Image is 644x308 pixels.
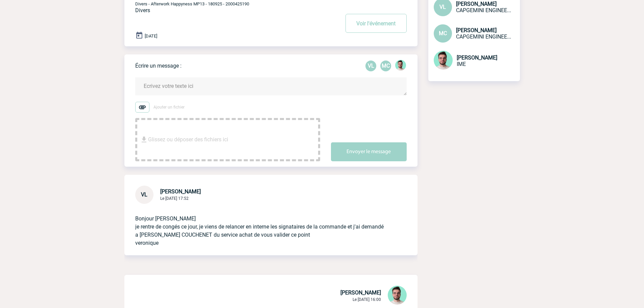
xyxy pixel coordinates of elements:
span: Ajouter un fichier [153,105,185,110]
span: Le [DATE] 17:52 [160,196,189,201]
span: [PERSON_NAME] [457,54,497,61]
span: Divers [135,7,150,14]
span: CAPGEMINI ENGINEERING RESEARCH AND DEVELOPMENT [456,7,511,14]
span: Glissez ou déposer des fichiers ici [148,123,228,157]
p: MC [380,61,391,71]
p: VL [365,61,376,71]
img: file_download.svg [140,136,148,144]
img: 121547-2.png [395,60,406,71]
div: Benjamin ROLAND [395,60,406,72]
span: VL [141,191,147,198]
p: Écrire un message : [135,63,182,69]
button: Voir l'événement [345,14,407,33]
span: Divers - Afterwork Happyness MP13 - 180925 - 2000425190 [135,1,249,6]
span: MC [439,30,447,37]
span: [PERSON_NAME] [456,1,497,7]
span: [PERSON_NAME] [456,27,497,33]
span: [PERSON_NAME] [160,188,201,195]
img: 121547-2.png [434,51,453,70]
img: 121547-2.png [388,286,407,305]
span: [DATE] [145,33,157,39]
span: Le [DATE] 16:00 [353,297,381,302]
button: Envoyer le message [331,142,407,161]
div: Mélanie CROUZET [380,61,391,71]
span: VL [439,4,446,10]
p: Bonjour [PERSON_NAME] je rentre de congés ce jour, je viens de relancer en interne les signataire... [135,204,388,247]
span: IME [457,61,466,67]
span: CAPGEMINI ENGINEERING RESEARCH AND DEVELOPMENT [456,33,511,40]
div: Véronique LEVEQUE [365,61,376,71]
span: [PERSON_NAME] [340,289,381,296]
